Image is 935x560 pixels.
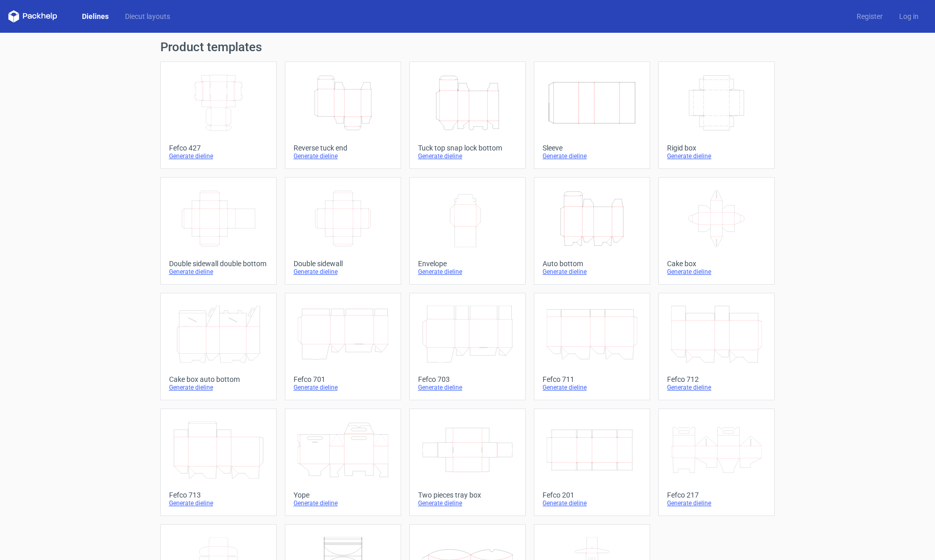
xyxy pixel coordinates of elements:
[667,268,766,276] div: Generate dieline
[294,268,392,276] div: Generate dieline
[160,293,277,400] a: Cake box auto bottomGenerate dieline
[534,293,650,400] a: Fefco 711Generate dieline
[543,383,641,392] div: Generate dieline
[74,11,117,21] a: Dielines
[667,383,766,392] div: Generate dieline
[294,491,392,499] div: Yope
[160,408,277,516] a: Fefco 713Generate dieline
[409,61,526,169] a: Tuck top snap lock bottomGenerate dieline
[667,491,766,499] div: Fefco 217
[667,499,766,507] div: Generate dieline
[418,152,517,160] div: Generate dieline
[667,260,766,268] div: Cake box
[160,61,277,169] a: Fefco 427Generate dieline
[418,491,517,499] div: Two pieces tray box
[409,177,526,285] a: EnvelopeGenerate dieline
[285,61,401,169] a: Reverse tuck endGenerate dieline
[667,144,766,152] div: Rigid box
[285,408,401,516] a: YopeGenerate dieline
[418,268,517,276] div: Generate dieline
[294,375,392,383] div: Fefco 701
[160,177,277,285] a: Double sidewall double bottomGenerate dieline
[285,293,401,400] a: Fefco 701Generate dieline
[534,408,650,516] a: Fefco 201Generate dieline
[418,499,517,507] div: Generate dieline
[534,177,650,285] a: Auto bottomGenerate dieline
[285,177,401,285] a: Double sidewallGenerate dieline
[169,260,268,268] div: Double sidewall double bottom
[294,383,392,392] div: Generate dieline
[667,375,766,383] div: Fefco 712
[169,383,268,392] div: Generate dieline
[543,144,641,152] div: Sleeve
[418,144,517,152] div: Tuck top snap lock bottom
[294,499,392,507] div: Generate dieline
[169,491,268,499] div: Fefco 713
[543,152,641,160] div: Generate dieline
[117,11,178,21] a: Diecut layouts
[409,293,526,400] a: Fefco 703Generate dieline
[169,152,268,160] div: Generate dieline
[891,11,927,21] a: Log in
[543,268,641,276] div: Generate dieline
[294,152,392,160] div: Generate dieline
[667,152,766,160] div: Generate dieline
[169,144,268,152] div: Fefco 427
[169,499,268,507] div: Generate dieline
[160,41,775,53] h1: Product templates
[848,11,891,21] a: Register
[418,260,517,268] div: Envelope
[543,375,641,383] div: Fefco 711
[543,491,641,499] div: Fefco 201
[294,144,392,152] div: Reverse tuck end
[658,61,775,169] a: Rigid boxGenerate dieline
[534,61,650,169] a: SleeveGenerate dieline
[169,268,268,276] div: Generate dieline
[658,177,775,285] a: Cake boxGenerate dieline
[169,375,268,383] div: Cake box auto bottom
[543,499,641,507] div: Generate dieline
[418,375,517,383] div: Fefco 703
[543,260,641,268] div: Auto bottom
[294,260,392,268] div: Double sidewall
[658,408,775,516] a: Fefco 217Generate dieline
[409,408,526,516] a: Two pieces tray boxGenerate dieline
[658,293,775,400] a: Fefco 712Generate dieline
[418,383,517,392] div: Generate dieline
